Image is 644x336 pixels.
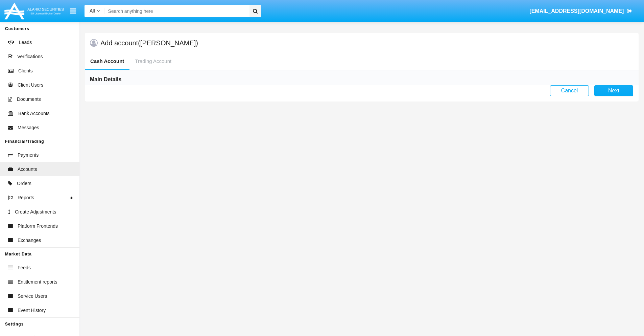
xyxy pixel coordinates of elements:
[90,76,121,83] h6: Main Details
[18,166,37,173] span: Accounts
[105,5,247,17] input: Search
[18,67,33,74] span: Clients
[526,2,636,21] a: [EMAIL_ADDRESS][DOMAIN_NAME]
[550,85,589,96] button: Cancel
[19,39,32,46] span: Leads
[18,110,50,117] span: Bank Accounts
[18,124,39,131] span: Messages
[15,208,56,216] span: Create Adjustments
[18,82,43,89] span: Client Users
[594,85,633,96] button: Next
[17,180,31,187] span: Orders
[18,293,47,300] span: Service Users
[3,1,65,21] img: Logo image
[18,278,57,286] span: Entitlement reports
[18,152,39,159] span: Payments
[18,264,31,271] span: Feeds
[18,223,58,230] span: Platform Frontends
[529,8,624,14] span: [EMAIL_ADDRESS][DOMAIN_NAME]
[18,307,46,314] span: Event History
[17,96,41,103] span: Documents
[18,237,41,244] span: Exchanges
[90,8,95,14] span: All
[18,194,34,201] span: Reports
[85,7,105,15] a: All
[17,53,43,60] span: Verifications
[100,40,198,46] h5: Add account ([PERSON_NAME])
